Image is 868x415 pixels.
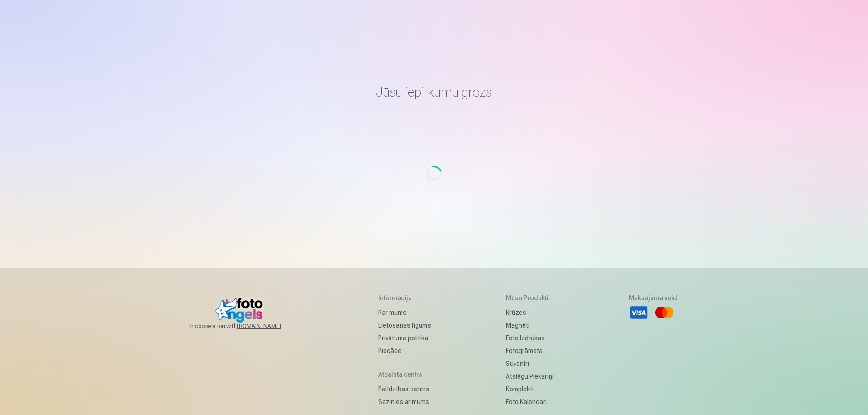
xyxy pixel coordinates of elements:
[378,395,431,408] a: Sazinies ar mums
[378,344,431,357] a: Piegāde
[378,383,431,395] a: Palīdzības centrs
[506,370,554,383] a: Atslēgu piekariņi
[629,293,679,302] h5: Maksājuma veidi
[506,306,554,319] a: Krūzes
[378,306,431,319] a: Par mums
[378,332,431,344] a: Privātuma politika
[506,395,554,408] a: Foto kalendāri
[378,370,431,379] h5: Atbalsta centrs
[629,302,649,323] li: Visa
[506,383,554,395] a: Komplekti
[378,293,431,302] h5: Informācija
[378,319,431,332] a: Lietošanas līgums
[168,84,700,100] h1: Jūsu iepirkumu grozs
[189,323,303,330] span: In cooperation with
[506,332,554,344] a: Foto izdrukas
[506,319,554,332] a: Magnēti
[654,302,674,323] li: Mastercard
[506,293,554,302] h5: Mūsu produkti
[506,344,554,357] a: Fotogrāmata
[237,323,303,330] a: [DOMAIN_NAME]
[506,357,554,370] a: Suvenīri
